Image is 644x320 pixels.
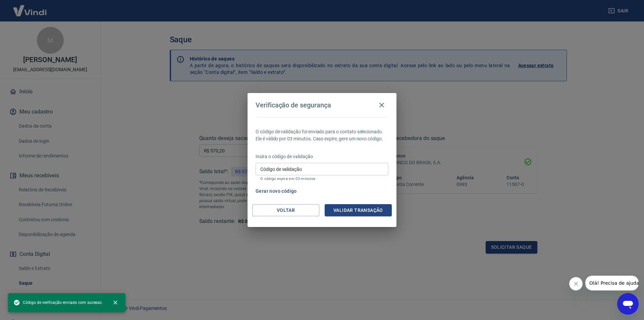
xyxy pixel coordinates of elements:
button: Validar transação [325,204,392,217]
iframe: Botão para abrir a janela de mensagens [617,293,639,315]
p: Insira o código de validação [256,153,388,160]
iframe: Mensagem da empresa [585,276,639,290]
span: Olá! Precisa de ajuda? [4,5,56,10]
p: O código de validação foi enviado para o contato selecionado. Ele é válido por 03 minutos. Caso e... [256,128,388,142]
span: Código de verificação enviado com sucesso. [13,299,103,306]
button: close [108,295,123,310]
iframe: Fechar mensagem [569,277,583,290]
button: Gerar novo código [253,185,300,197]
h4: Verificação de segurança [256,101,331,109]
p: O código expira em 03 minutos. [260,177,384,181]
button: Voltar [252,204,319,217]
